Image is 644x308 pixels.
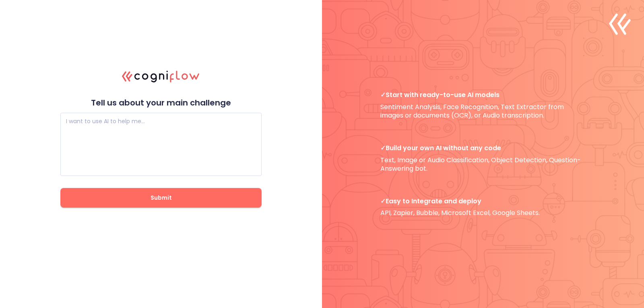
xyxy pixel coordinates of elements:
p: Text, Image or Audio Classification, Object Detection, Question-Answering bot. [380,144,586,173]
p: API, Zapier, Bubble, Microsoft Excel, Google Sheets. [380,197,586,217]
span: Easy to Integrate and deploy [380,197,586,205]
span: Submit [73,193,249,203]
p: Tell us about your main challenge [60,98,262,108]
p: Sentiment Analysis, Face Recognition, Text Extractor from images or documents (OCR), or Audio tra... [380,91,586,120]
b: ✓ [380,143,386,153]
span: Start with ready-to-use AI models [380,91,586,99]
b: ✓ [380,90,386,99]
span: Build your own AI without any code [380,144,586,152]
b: ✓ [380,196,386,206]
button: Submit [60,188,262,207]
